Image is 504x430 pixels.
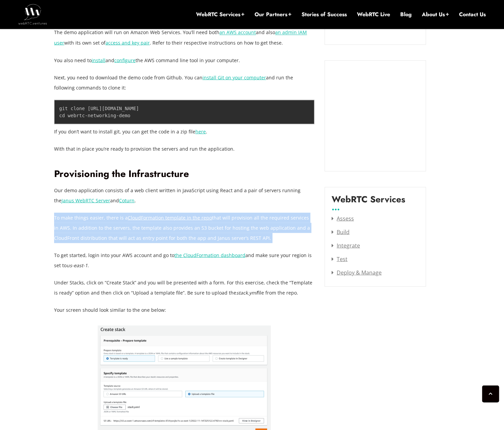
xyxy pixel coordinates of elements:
[128,214,212,221] a: CloudFormation template in the repo
[202,74,266,80] a: install Git on your computer
[236,289,257,296] em: stack.yml
[219,29,256,35] a: an AWS account
[54,168,314,180] h2: Provisioning the Infrastructure
[59,105,142,118] code: git clone [URL][DOMAIN_NAME] cd webrtc-networking-demo
[357,11,390,18] a: WebRTC Live
[54,27,314,48] p: The demo application will run on Amazon Web Services. You’ll need both and also with its own set ...
[62,197,110,203] a: Janus WebRTC Server
[332,194,405,209] label: WebRTC Services
[105,39,150,46] a: access and key pair
[422,11,449,18] a: About Us
[459,11,486,18] a: Contact Us
[174,252,245,258] a: the CloudFormation dashboard
[54,185,314,205] p: Our demo application consists of a web client written in JavaScript using React and a pair of ser...
[332,67,419,164] iframe: Embedded CTA
[92,57,105,63] a: install
[332,269,382,276] a: Deploy & Manage
[54,250,314,270] p: To get started, login into your AWS account and go to and make sure your region is set to .
[54,72,314,93] p: Next, you need to download the demo code from Github. You can and run the following commands to c...
[54,305,314,315] p: Your screen should look similar to the one below:
[54,212,314,243] p: To make things easier, there is a that will provision all the required services in AWS. In additi...
[195,128,206,134] a: here
[54,277,314,298] p: Under Stacks, click on “Create Stack” and you will be presented with a form. For this exercise, c...
[196,11,244,18] a: WebRTC Services
[302,11,347,18] a: Stories of Success
[332,214,354,222] a: Assess
[18,4,47,24] img: WebRTC.ventures
[54,126,314,136] p: If you don’t want to install git, you can get the code in a zip file .
[332,242,360,249] a: Integrate
[400,11,412,18] a: Blog
[119,197,135,203] a: Coturn
[54,55,314,65] p: You also need to and the AWS command line tool in your computer.
[54,144,314,154] p: With that in place you’re ready to provision the servers and run the application.
[332,255,347,262] a: Test
[114,57,136,63] a: configure
[332,228,350,235] a: Build
[67,262,88,268] em: us-east-1
[255,11,291,18] a: Our Partners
